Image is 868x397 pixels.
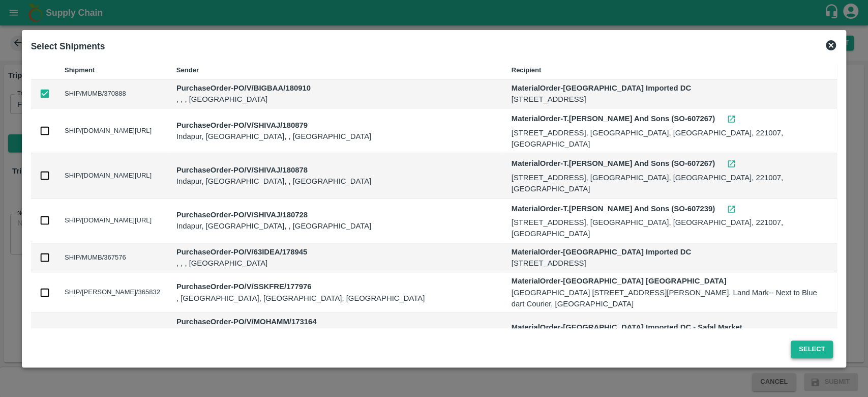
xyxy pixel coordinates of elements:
td: SHIP/MUMB/367576 [56,243,168,273]
td: SHIP/BANG/362771 [56,313,168,354]
p: [GEOGRAPHIC_DATA] [STREET_ADDRESS][PERSON_NAME]. Land Mark-- Next to Blue dart Courier, [GEOGRAPH... [512,287,829,310]
td: SHIP/[DOMAIN_NAME][URL] [56,198,168,243]
p: [STREET_ADDRESS] [512,94,829,105]
p: Indapur, [GEOGRAPHIC_DATA], , [GEOGRAPHIC_DATA] [176,176,495,187]
td: SHIP/MUMB/370888 [56,79,168,109]
strong: MaterialOrder - [GEOGRAPHIC_DATA] Imported DC [512,84,691,92]
strong: PurchaseOrder - PO/V/MOHAMM/173164 [176,318,317,326]
strong: PurchaseOrder - PO/V/BIGBAA/180910 [176,84,311,92]
strong: PurchaseOrder - PO/V/SHIVAJ/180879 [176,121,308,129]
p: , [GEOGRAPHIC_DATA], [GEOGRAPHIC_DATA], [GEOGRAPHIC_DATA] [176,293,495,304]
p: [STREET_ADDRESS], [GEOGRAPHIC_DATA], [GEOGRAPHIC_DATA], 221007, [GEOGRAPHIC_DATA] [512,217,829,240]
td: SHIP/[DOMAIN_NAME][URL] [56,108,168,153]
p: [STREET_ADDRESS] [512,258,829,269]
strong: PurchaseOrder - PO/V/63IDEA/178945 [176,248,307,256]
b: Recipient [512,66,542,74]
button: Select [791,341,833,358]
strong: MaterialOrder - [GEOGRAPHIC_DATA] Imported DC [512,248,691,256]
p: , , , [GEOGRAPHIC_DATA] [176,94,495,105]
strong: PurchaseOrder - PO/V/SHIVAJ/180728 [176,211,308,219]
td: SHIP/[DOMAIN_NAME][URL] [56,153,168,198]
b: Shipment [65,66,95,74]
p: [STREET_ADDRESS], [GEOGRAPHIC_DATA], [GEOGRAPHIC_DATA], 221007, [GEOGRAPHIC_DATA] [512,127,829,150]
strong: MaterialOrder - T.[PERSON_NAME] And Sons (SO-607267) [512,160,715,168]
strong: MaterialOrder - [GEOGRAPHIC_DATA] [GEOGRAPHIC_DATA] [512,277,727,285]
strong: PurchaseOrder - PO/V/SHIVAJ/180878 [176,166,308,174]
strong: MaterialOrder - T.[PERSON_NAME] And Sons (SO-607239) [512,205,715,213]
strong: MaterialOrder - [GEOGRAPHIC_DATA] Imported DC - Safal Market [512,323,742,331]
p: Indapur, [GEOGRAPHIC_DATA], , [GEOGRAPHIC_DATA] [176,131,495,142]
p: [GEOGRAPHIC_DATA], [GEOGRAPHIC_DATA] Urban, [GEOGRAPHIC_DATA] [GEOGRAPHIC_DATA], [GEOGRAPHIC_DATA] [176,327,495,350]
td: SHIP/[PERSON_NAME]/365832 [56,272,168,313]
b: Select Shipments [31,41,105,51]
p: Indapur, [GEOGRAPHIC_DATA], , [GEOGRAPHIC_DATA] [176,220,495,232]
strong: PurchaseOrder - PO/V/SSKFRE/177976 [176,282,312,291]
p: , , , [GEOGRAPHIC_DATA] [176,258,495,269]
p: [STREET_ADDRESS], [GEOGRAPHIC_DATA], [GEOGRAPHIC_DATA], 221007, [GEOGRAPHIC_DATA] [512,172,829,195]
b: Sender [176,66,199,74]
strong: MaterialOrder - T.[PERSON_NAME] And Sons (SO-607267) [512,115,715,123]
